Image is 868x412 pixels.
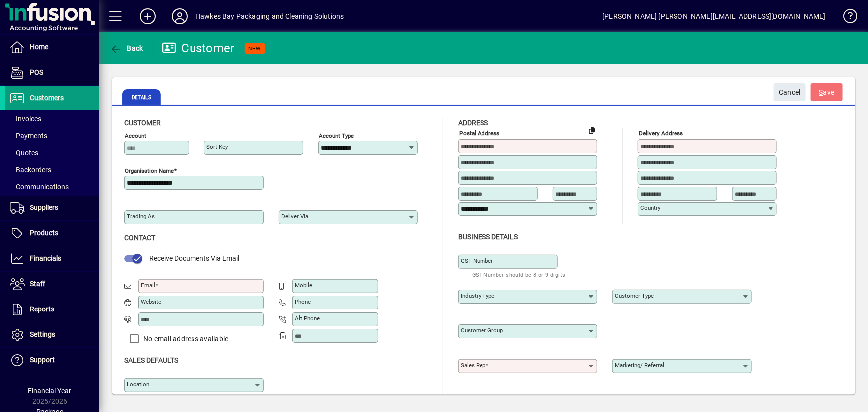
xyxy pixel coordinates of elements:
[30,305,54,313] span: Reports
[5,178,99,195] a: Communications
[461,257,493,264] mat-label: GST Number
[458,119,488,127] span: Address
[127,213,155,220] mat-label: Trading as
[5,161,99,178] a: Backorders
[249,45,261,52] span: NEW
[774,83,806,101] button: Cancel
[295,282,312,289] mat-label: Mobile
[30,254,61,262] span: Financials
[124,356,178,364] span: Sales defaults
[149,254,239,262] span: Receive Documents Via Email
[28,387,72,395] span: Financial Year
[836,2,856,34] a: Knowledge Base
[30,330,55,338] span: Settings
[281,213,308,220] mat-label: Deliver via
[295,298,311,305] mat-label: Phone
[30,43,48,51] span: Home
[132,7,164,25] button: Add
[461,292,494,299] mat-label: Industry type
[461,362,485,369] mat-label: Sales rep
[5,60,99,85] a: POS
[195,8,344,24] div: Hawkes Bay Packaging and Cleaning Solutions
[164,7,195,25] button: Profile
[10,166,51,174] span: Backorders
[10,115,41,123] span: Invoices
[30,356,55,364] span: Support
[141,334,229,344] label: No email address available
[461,327,503,334] mat-label: Customer group
[5,110,99,127] a: Invoices
[125,132,146,139] mat-label: Account
[110,44,143,52] span: Back
[99,39,154,57] app-page-header-button: Back
[615,292,654,299] mat-label: Customer type
[122,89,161,105] span: Details
[458,233,518,241] span: Business details
[107,39,146,57] button: Back
[30,280,45,288] span: Staff
[319,132,354,139] mat-label: Account Type
[5,35,99,60] a: Home
[124,234,155,242] span: Contact
[819,84,835,101] span: ave
[5,348,99,373] a: Support
[602,8,826,24] div: [PERSON_NAME] [PERSON_NAME][EMAIL_ADDRESS][DOMAIN_NAME]
[779,84,801,101] span: Cancel
[5,144,99,161] a: Quotes
[125,167,174,174] mat-label: Organisation name
[5,127,99,144] a: Payments
[5,297,99,322] a: Reports
[295,315,320,322] mat-label: Alt Phone
[141,298,161,305] mat-label: Website
[584,122,600,138] button: Copy to Delivery address
[10,149,38,157] span: Quotes
[640,205,660,211] mat-label: Country
[472,269,566,280] mat-hint: GST Number should be 8 or 9 digits
[162,40,235,56] div: Customer
[127,381,149,388] mat-label: Location
[819,88,823,96] span: S
[141,282,155,289] mat-label: Email
[124,119,161,127] span: Customer
[5,246,99,271] a: Financials
[10,183,69,191] span: Communications
[10,132,47,140] span: Payments
[30,204,58,211] span: Suppliers
[30,94,64,102] span: Customers
[615,362,664,369] mat-label: Marketing/ Referral
[206,143,228,150] mat-label: Sort key
[811,83,843,101] button: Save
[5,196,99,220] a: Suppliers
[5,272,99,297] a: Staff
[5,221,99,246] a: Products
[5,322,99,347] a: Settings
[30,68,43,76] span: POS
[30,229,58,237] span: Products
